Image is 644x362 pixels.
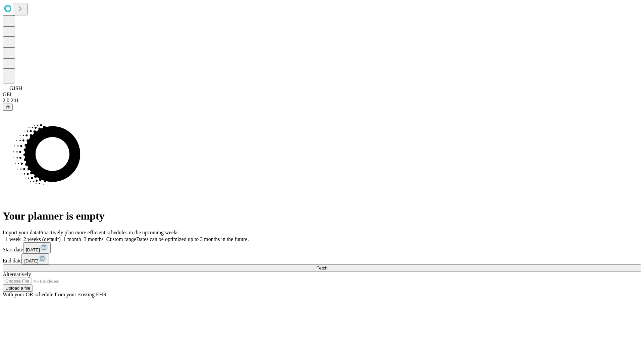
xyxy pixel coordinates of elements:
span: [DATE] [26,247,40,252]
span: 1 week [5,236,21,242]
span: With your OR schedule from your existing EHR [3,292,107,297]
span: 1 month [63,236,81,242]
button: @ [3,104,13,111]
span: 3 months [84,236,104,242]
span: Import your data [3,230,39,235]
span: Alternatively [3,271,31,277]
span: [DATE] [24,258,38,263]
span: Custom range [106,236,136,242]
h1: Your planner is empty [3,210,641,222]
button: [DATE] [21,253,49,264]
div: Start date [3,242,641,253]
button: [DATE] [23,242,51,253]
div: End date [3,253,641,264]
span: Dates can be optimized up to 3 months in the future. [136,236,249,242]
span: GJSH [9,85,22,91]
span: 2 weeks (default) [23,236,61,242]
div: GEI [3,92,641,98]
button: Fetch [3,264,641,271]
span: Proactively plan more efficient schedules in the upcoming weeks. [39,230,180,235]
div: 2.0.241 [3,98,641,104]
button: Upload a file [3,285,33,292]
span: @ [5,105,10,110]
span: Fetch [316,265,327,270]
